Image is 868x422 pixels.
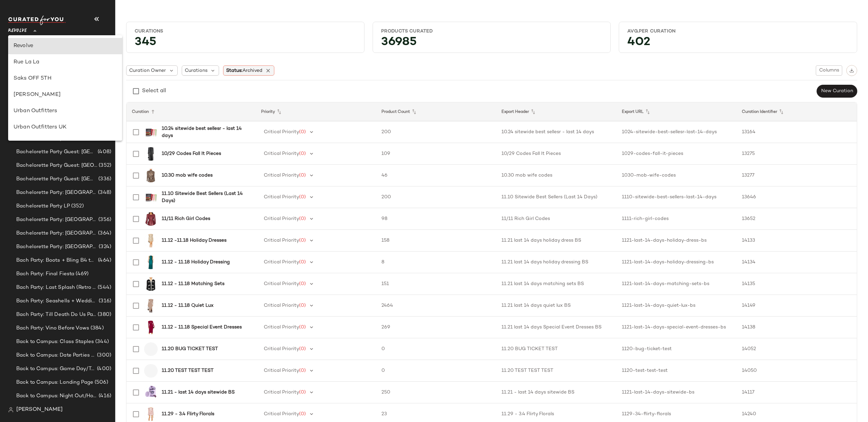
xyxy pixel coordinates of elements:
[616,295,737,317] td: 1121-last-14-days-quiet-lux-bs
[144,256,158,269] img: SMAD-WD242_V1.jpg
[96,311,111,319] span: (380)
[144,277,158,291] img: MALR-WK276_V1.jpg
[96,351,111,359] span: (300)
[299,281,306,286] span: (0)
[14,42,117,50] div: Revolve
[299,303,306,308] span: (0)
[299,216,306,221] span: (0)
[376,273,496,295] td: 151
[299,173,306,178] span: (0)
[264,303,299,308] span: Critical Priority
[144,147,158,161] img: 4THR-WO3_V1.jpg
[496,186,616,208] td: 11.10 Sitewide Best Sellers (Last 14 Days)
[74,270,88,278] span: (469)
[849,68,854,73] img: svg%3e
[381,28,603,35] div: Products Curated
[162,125,248,139] b: 10.24 sitewide best sellesr - last 14 days
[376,37,608,50] div: 36985
[89,324,104,332] span: (384)
[299,238,306,243] span: (0)
[496,121,616,143] td: 10.24 sitewide best sellesr - last 14 days
[97,257,111,264] span: (464)
[819,68,839,73] span: Columns
[616,186,737,208] td: 1110-sitewide-best-sellers-last-14-days
[736,252,857,273] td: 14134
[821,88,853,94] span: New Curation
[144,125,158,139] img: SUMR-WU65_V1.jpg
[129,37,361,50] div: 345
[376,317,496,338] td: 269
[96,284,111,292] span: (544)
[496,273,616,295] td: 11.21 last 14 days matching sets BS
[264,216,299,221] span: Critical Priority
[299,346,306,351] span: (0)
[16,270,74,278] span: Bach Party: Final Fiesta
[496,317,616,338] td: 11.21 last 14 days Special Event Dresses BS
[264,151,299,156] span: Critical Priority
[376,360,496,382] td: 0
[162,367,214,374] b: 11.20 TEST TEST TEST
[496,165,616,186] td: 10.30 mob wife codes
[16,229,97,237] span: Bachelorette Party: [GEOGRAPHIC_DATA]
[299,151,306,156] span: (0)
[135,28,356,35] div: Curations
[736,102,857,121] th: Curation Identifier
[496,360,616,382] td: 11.20 TEST TEST TEST
[97,175,111,183] span: (336)
[616,252,737,273] td: 1121-last-14-days-holiday-dressing-bs
[242,68,262,73] span: Archived
[264,390,299,395] span: Critical Priority
[16,351,96,359] span: Back to Campus: Date Parties & Semi Formals
[14,75,117,83] div: Saks OFF 5TH
[8,16,66,25] img: cfy_white_logo.C9jOOHJF.svg
[14,123,117,132] div: Urban Outfitters UK
[16,243,97,251] span: Bachelorette Party: [GEOGRAPHIC_DATA]
[264,346,299,351] span: Critical Priority
[496,338,616,360] td: 11.20 BUG TICKET TEST
[16,365,96,373] span: Back to Campus: Game Day/Tailgates
[97,243,111,251] span: (324)
[496,143,616,165] td: 10/29 Codes Fall It Pieces
[97,392,111,400] span: (416)
[16,392,97,400] span: Back to Campus: Night Out/House Parties
[162,410,214,418] b: 11.29 - 3.4 Flirty Florals
[16,216,97,224] span: Bachelorette Party: [GEOGRAPHIC_DATA]
[736,382,857,403] td: 14117
[736,143,857,165] td: 13275
[616,208,737,230] td: 1111-rich-girl-codes
[616,230,737,252] td: 1121-last-14-days-holiday-dress-bs
[376,208,496,230] td: 98
[616,273,737,295] td: 1121-last-14-days-matching-sets-bs
[144,212,158,226] img: AEXR-WO9_V1.jpg
[16,297,97,305] span: Bach Party: Seashells + Wedding Bells
[144,321,158,334] img: BARD-WD445_V1.jpg
[264,325,299,330] span: Critical Priority
[93,379,108,386] span: (506)
[162,324,242,331] b: 11.12 - 11.18 Special Event Dresses
[142,87,166,95] div: Select all
[8,23,27,35] span: Revolve
[162,150,221,157] b: 10/29 Codes Fall It Pieces
[264,238,299,243] span: Critical Priority
[376,295,496,317] td: 2464
[16,175,97,183] span: Bachelorette Party Guest: [GEOGRAPHIC_DATA]
[8,35,122,141] div: undefined-list
[496,252,616,273] td: 11.21 last 14 days holiday dressing BS
[16,284,96,292] span: Bach Party: Last Splash (Retro [GEOGRAPHIC_DATA])
[162,280,224,287] b: 11.12 - 11.18 Matching Sets
[162,302,214,309] b: 11.12 - 11.18 Quiet Lux
[129,67,166,74] span: Curation Owner
[256,102,376,121] th: Priority
[16,311,96,319] span: Bach Party: Till Death Do Us Party
[816,65,842,76] button: Columns
[94,338,109,346] span: (344)
[376,382,496,403] td: 250
[14,58,117,66] div: Rue La La
[264,368,299,373] span: Critical Priority
[14,107,117,115] div: Urban Outfitters
[376,230,496,252] td: 158
[299,129,306,135] span: (0)
[8,407,14,413] img: svg%3e
[736,208,857,230] td: 13652
[16,148,96,156] span: Bachelorette Party Guest: [GEOGRAPHIC_DATA]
